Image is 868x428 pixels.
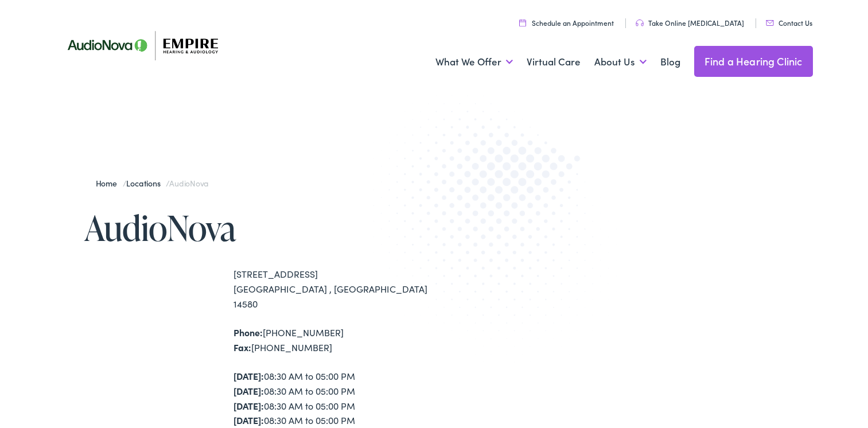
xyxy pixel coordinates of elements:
img: utility icon [636,20,644,26]
a: Home [96,177,123,189]
strong: [DATE]: [233,384,264,397]
a: What We Offer [435,41,513,83]
strong: Fax: [233,341,251,353]
div: [STREET_ADDRESS] [GEOGRAPHIC_DATA] , [GEOGRAPHIC_DATA] 14580 [233,267,434,311]
a: Contact Us [766,18,812,28]
h1: AudioNova [84,209,434,247]
div: [PHONE_NUMBER] [PHONE_NUMBER] [233,325,434,355]
strong: [DATE]: [233,414,264,426]
a: Schedule an Appointment [519,18,614,28]
strong: [DATE]: [233,369,264,382]
a: Find a Hearing Clinic [694,46,813,77]
span: / / [96,177,209,189]
a: Virtual Care [527,41,581,83]
a: Blog [660,41,680,83]
strong: Phone: [233,326,263,338]
span: AudioNova [169,177,208,189]
strong: [DATE]: [233,399,264,412]
a: Take Online [MEDICAL_DATA] [636,18,744,28]
a: Locations [126,177,166,189]
img: utility icon [766,20,774,26]
a: About Us [594,41,647,83]
img: utility icon [519,19,526,26]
